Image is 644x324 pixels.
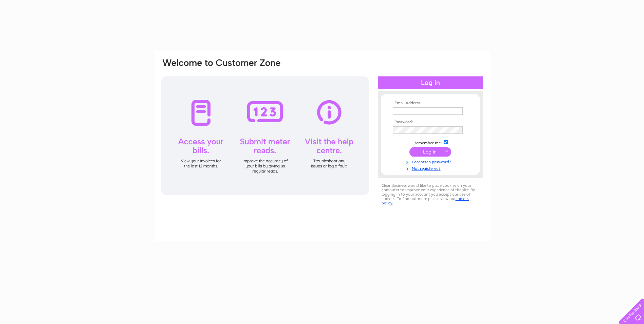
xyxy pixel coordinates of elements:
[391,101,470,106] th: Email Address:
[391,120,470,125] th: Password:
[382,196,469,205] a: cookies policy
[409,147,451,157] input: Submit
[393,158,470,165] a: Forgotten password?
[378,180,483,209] div: Clear Business would like to place cookies on your computer to improve your experience of the sit...
[393,165,470,171] a: Not registered?
[391,139,470,146] td: Remember me?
